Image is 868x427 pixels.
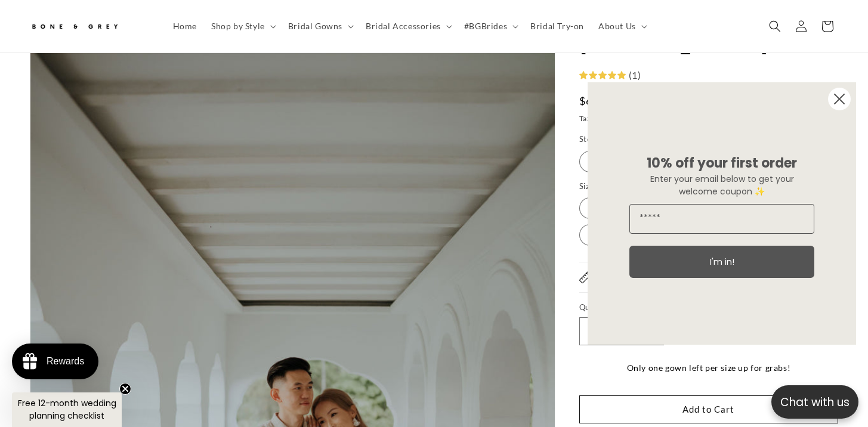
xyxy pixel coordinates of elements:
[288,21,342,32] span: Bridal Gowns
[281,14,359,39] summary: Bridal Gowns
[18,397,116,422] span: Free 12-month wedding planning checklist
[173,21,197,32] span: Home
[579,360,838,375] div: Only one gown left per size up for grabs!
[598,21,636,32] span: About Us
[827,87,851,111] button: Close dialog
[119,383,131,395] button: Close teaser
[647,154,797,172] span: 10% off your first order
[576,70,868,357] div: FLYOUT Form
[12,392,122,427] div: Free 12-month wedding planning checklistClose teaser
[523,14,591,39] a: Bridal Try-on
[359,14,457,39] summary: Bridal Accessories
[211,21,265,32] span: Shop by Style
[47,356,84,367] div: Rewards
[530,21,584,32] span: Bridal Try-on
[366,21,441,32] span: Bridal Accessories
[457,14,523,39] summary: #BGBrides
[591,14,652,39] summary: About Us
[30,17,119,36] img: Bone and Grey Bridal
[771,385,858,419] button: Open chatbox
[166,14,204,39] a: Home
[629,246,814,278] button: I'm in!
[204,14,281,39] summary: Shop by Style
[771,394,858,411] p: Chat with us
[650,173,794,197] span: Enter your email below to get your welcome coupon ✨
[26,12,154,41] a: Bone and Grey Bridal
[579,395,838,423] button: Add to Cart
[629,204,814,234] input: Email
[762,13,788,39] summary: Search
[626,67,641,84] div: (1)
[464,21,507,32] span: #BGBrides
